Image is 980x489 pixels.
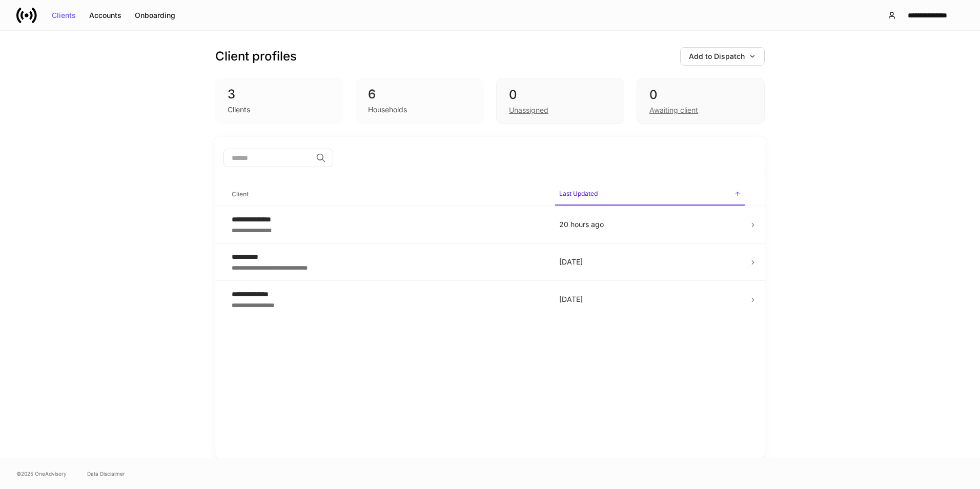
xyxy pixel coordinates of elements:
[559,219,741,230] p: 20 hours ago
[680,47,765,66] button: Add to Dispatch
[52,12,76,19] div: Clients
[509,105,548,115] div: Unassigned
[89,12,121,19] div: Accounts
[637,78,765,124] div: 0Awaiting client
[649,105,698,115] div: Awaiting client
[232,189,249,199] h6: Client
[555,184,745,206] span: Last Updated
[689,53,756,60] div: Add to Dispatch
[228,86,331,103] div: 3
[649,87,752,103] div: 0
[228,184,547,205] span: Client
[128,7,182,24] button: Onboarding
[45,7,83,24] button: Clients
[215,48,297,65] h3: Client profiles
[559,257,741,267] p: [DATE]
[368,105,407,115] div: Households
[83,7,128,24] button: Accounts
[368,86,472,103] div: 6
[559,189,598,198] h6: Last Updated
[135,12,175,19] div: Onboarding
[496,78,624,124] div: 0Unassigned
[228,105,250,115] div: Clients
[559,294,741,304] p: [DATE]
[16,470,67,478] span: © 2025 OneAdvisory
[509,87,611,103] div: 0
[87,470,125,478] a: Data Disclaimer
